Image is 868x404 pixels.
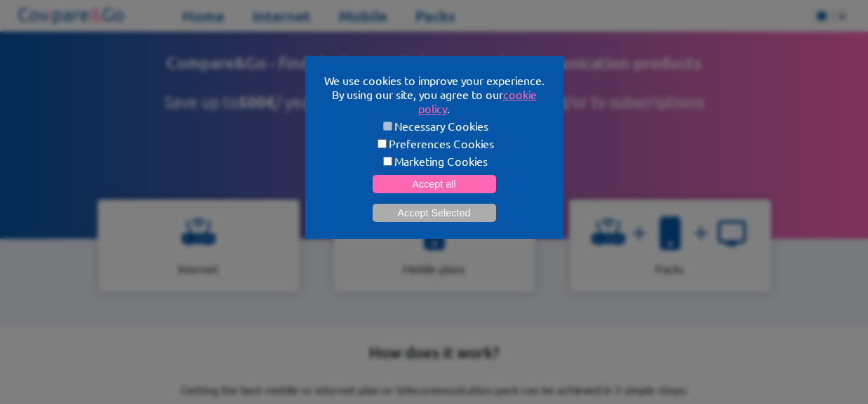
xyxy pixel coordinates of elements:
p: We use cookies to improve your experience. By using our site, you agree to our . [322,73,547,115]
button: Accept all [373,175,496,193]
label: Preferences Cookies [322,136,547,150]
label: Marketing Cookies [322,154,547,168]
a: cookie policy [418,87,537,115]
label: Necessary Cookies [322,119,547,133]
input: Preferences Cookies [378,139,387,148]
button: Accept Selected [373,204,496,222]
input: Necessary Cookies [383,122,392,131]
input: Marketing Cookies [383,157,392,166]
